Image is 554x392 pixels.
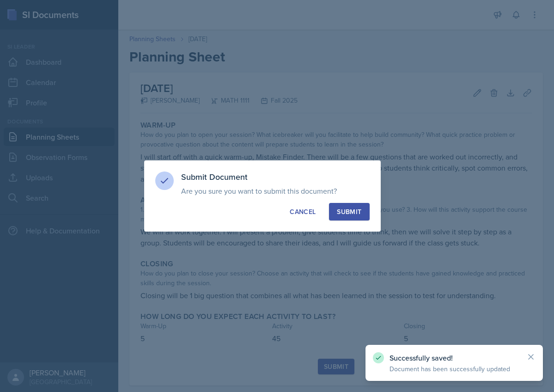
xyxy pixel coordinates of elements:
[390,364,519,374] p: Document has been successfully updated
[337,207,361,216] div: Submit
[181,186,370,196] p: Are you sure you want to submit this document?
[181,171,370,183] h3: Submit Document
[329,203,369,220] button: Submit
[290,207,316,216] div: Cancel
[282,203,323,220] button: Cancel
[390,353,519,362] p: Successfully saved!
